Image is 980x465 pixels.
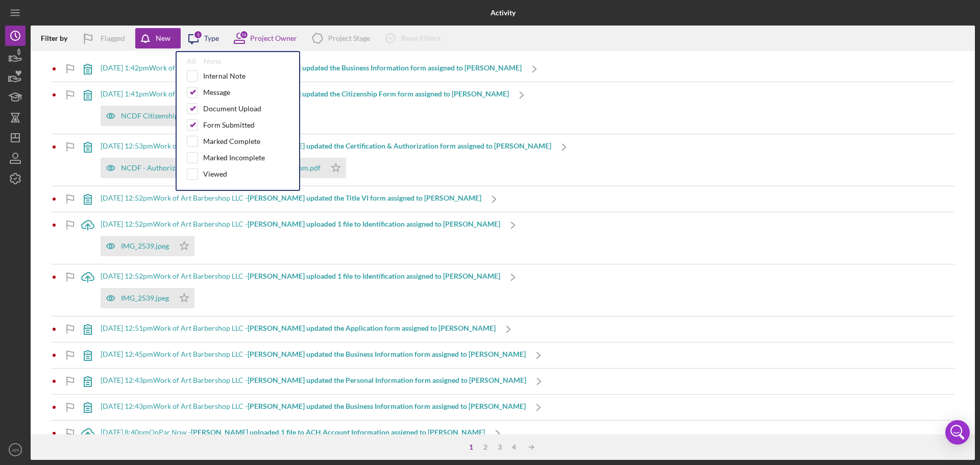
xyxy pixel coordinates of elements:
[248,193,481,202] b: [PERSON_NAME] updated the Title VI form assigned to [PERSON_NAME]
[248,350,526,358] b: [PERSON_NAME] updated the Business Information form assigned to [PERSON_NAME]
[75,212,526,264] a: [DATE] 12:52pmWork of Art Barbershop LLC -[PERSON_NAME] uploaded 1 file to Identification assigne...
[203,121,255,129] div: Form Submitted
[248,141,551,150] b: [PERSON_NAME] updated the Certification & Authorization form assigned to [PERSON_NAME]
[101,158,346,178] button: NCDF - Authorization and Certification -- [DATE] 12_53pm.pdf
[101,236,194,256] button: IMG_2539.jpeg
[464,443,478,451] div: 1
[101,142,551,150] div: [DATE] 12:53pm Work of Art Barbershop LLC -
[101,90,509,98] div: [DATE] 1:41pm Work of Art Barbershop LLC -
[248,324,496,332] b: [PERSON_NAME] updated the Application form assigned to [PERSON_NAME]
[250,34,297,42] div: Project Owner
[203,88,230,96] div: Message
[203,137,260,145] div: Marked Complete
[101,28,125,48] div: Flagged
[75,56,547,82] a: [DATE] 1:42pmWork of Art Barbershop LLC -[PERSON_NAME] updated the Business Information form assi...
[945,420,970,445] div: Open Intercom Messenger
[401,28,440,48] div: Reset Filters
[101,194,481,202] div: [DATE] 12:52pm Work of Art Barbershop LLC -
[203,72,246,80] div: Internal Note
[248,402,526,410] b: [PERSON_NAME] updated the Business Information form assigned to [PERSON_NAME]
[248,272,500,280] b: [PERSON_NAME] uploaded 1 file to Identification assigned to [PERSON_NAME]
[203,154,265,162] div: Marked Incomplete
[101,376,526,384] div: [DATE] 12:43pm Work of Art Barbershop LLC -
[121,112,274,120] div: NCDF Citizenship Status -- [DATE] 01_40pm.pdf
[243,89,509,98] b: [PERSON_NAME] updated the Citizenship Form form assigned to [PERSON_NAME]
[121,164,321,172] div: NCDF - Authorization and Certification -- [DATE] 12_53pm.pdf
[101,324,496,332] div: [DATE] 12:51pm Work of Art Barbershop LLC -
[75,395,551,420] a: [DATE] 12:43pmWork of Art Barbershop LLC -[PERSON_NAME] updated the Business Information form ass...
[248,219,500,228] b: [PERSON_NAME] uploaded 1 file to Identification assigned to [PERSON_NAME]
[75,342,551,368] a: [DATE] 12:45pmWork of Art Barbershop LLC -[PERSON_NAME] updated the Business Information form ass...
[187,57,196,65] div: All
[493,443,507,451] div: 3
[101,350,526,358] div: [DATE] 12:45pm Work of Art Barbershop LLC -
[491,9,516,17] b: Activity
[204,57,221,65] div: None
[41,34,75,42] div: Filter by
[101,220,500,228] div: [DATE] 12:52pm Work of Art Barbershop LLC -
[75,186,507,212] a: [DATE] 12:52pmWork of Art Barbershop LLC -[PERSON_NAME] updated the Title VI form assigned to [PE...
[203,105,261,113] div: Document Upload
[203,170,227,178] div: Viewed
[121,294,169,302] div: IMG_2539.jpeg
[75,134,577,186] a: [DATE] 12:53pmWork of Art Barbershop LLC -[PERSON_NAME] updated the Certification & Authorization...
[204,34,219,42] div: Type
[101,428,485,436] div: [DATE] 8:40pm OnPar Now -
[75,82,534,134] a: [DATE] 1:41pmWork of Art Barbershop LLC -[PERSON_NAME] updated the Citizenship Form form assigned...
[243,63,522,72] b: [PERSON_NAME] updated the Business Information form assigned to [PERSON_NAME]
[135,28,181,48] button: New
[378,28,451,48] button: Reset Filters
[101,272,500,280] div: [DATE] 12:52pm Work of Art Barbershop LLC -
[156,28,170,48] div: New
[12,447,18,453] text: AH
[478,443,493,451] div: 2
[75,369,552,394] a: [DATE] 12:43pmWork of Art Barbershop LLC -[PERSON_NAME] updated the Personal Information form ass...
[75,264,526,316] a: [DATE] 12:52pmWork of Art Barbershop LLC -[PERSON_NAME] uploaded 1 file to Identification assigne...
[248,376,526,384] b: [PERSON_NAME] updated the Personal Information form assigned to [PERSON_NAME]
[239,30,249,39] div: 16
[101,64,522,72] div: [DATE] 1:42pm Work of Art Barbershop LLC -
[121,242,169,250] div: IMG_2539.jpeg
[75,316,521,342] a: [DATE] 12:51pmWork of Art Barbershop LLC -[PERSON_NAME] updated the Application form assigned to ...
[75,28,135,48] button: Flagged
[193,30,203,39] div: 3
[507,443,521,451] div: 4
[101,402,526,410] div: [DATE] 12:43pm Work of Art Barbershop LLC -
[191,428,485,436] b: [PERSON_NAME] uploaded 1 file to ACH Account Information assigned to [PERSON_NAME]
[101,288,194,308] button: IMG_2539.jpeg
[101,106,299,126] button: NCDF Citizenship Status -- [DATE] 01_40pm.pdf
[328,34,370,42] div: Project Stage
[5,439,26,460] button: AH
